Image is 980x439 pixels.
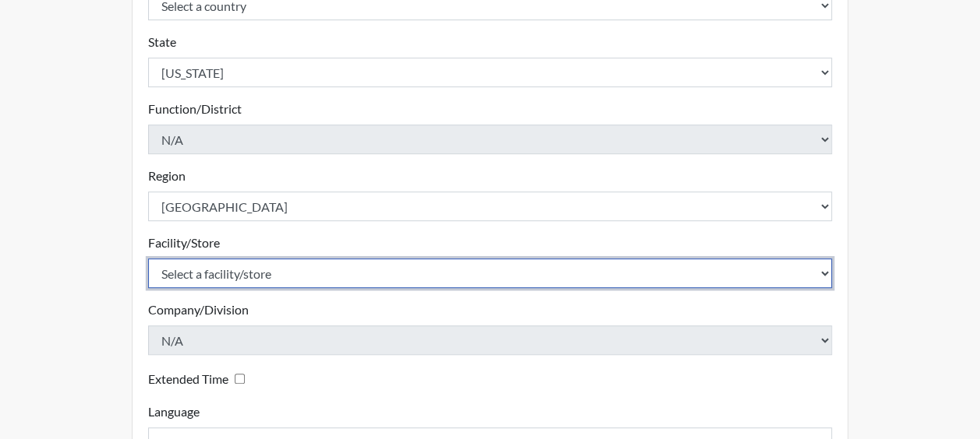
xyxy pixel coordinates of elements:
[148,33,176,51] label: State
[148,367,251,390] div: Checking this box will provide the interviewee with an accomodation of extra time to answer each ...
[148,300,249,319] label: Company/Division
[148,402,200,421] label: Language
[148,100,242,118] label: Function/District
[148,234,220,252] label: Facility/Store
[148,167,186,185] label: Region
[148,370,228,388] label: Extended Time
